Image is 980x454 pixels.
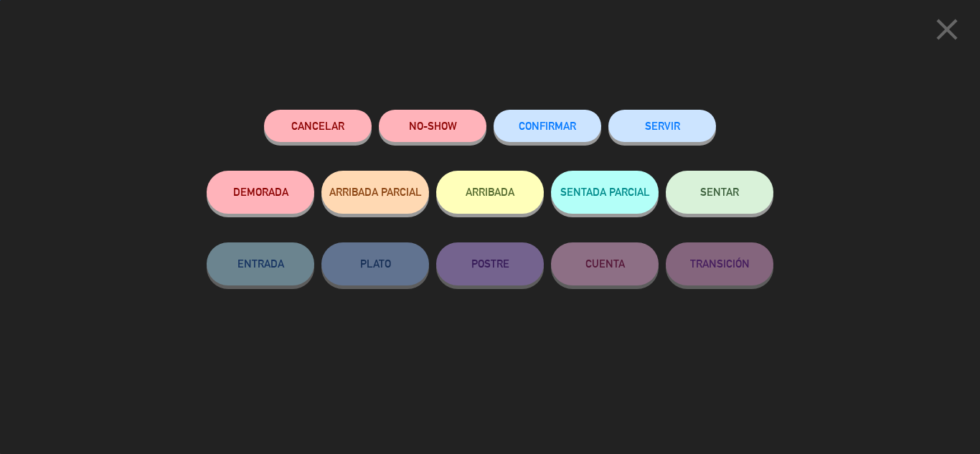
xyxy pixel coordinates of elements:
[321,242,429,285] button: PLATO
[321,171,429,214] button: ARRIBADA PARCIAL
[207,242,314,285] button: ENTRADA
[207,171,314,214] button: DEMORADA
[608,110,716,142] button: SERVIR
[925,11,969,53] button: close
[551,242,659,285] button: CUENTA
[436,242,544,285] button: POSTRE
[329,186,422,198] span: ARRIBADA PARCIAL
[666,242,773,285] button: TRANSICIÓN
[379,110,486,142] button: NO-SHOW
[436,171,544,214] button: ARRIBADA
[666,171,773,214] button: SENTAR
[551,171,659,214] button: SENTADA PARCIAL
[929,11,965,47] i: close
[494,110,601,142] button: CONFIRMAR
[700,186,739,198] span: SENTAR
[519,120,576,132] span: CONFIRMAR
[264,110,372,142] button: Cancelar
